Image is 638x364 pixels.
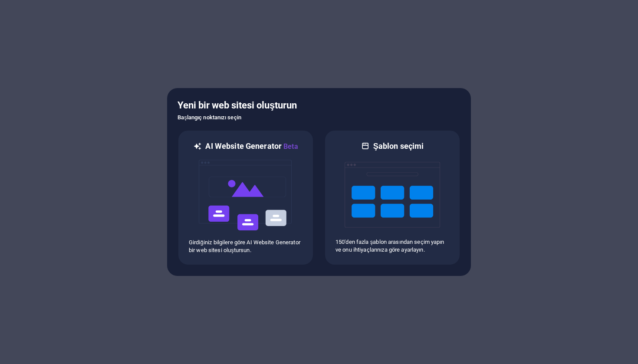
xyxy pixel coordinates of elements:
p: Girdiğiniz bilgilere göre AI Website Generator bir web sitesi oluştursun. [189,239,303,254]
h6: Şablon seçimi [373,141,424,151]
span: Beta [282,142,298,151]
p: 150'den fazla şablon arasından seçim yapın ve onu ihtiyaçlarınıza göre ayarlayın. [335,238,449,254]
div: Şablon seçimi150'den fazla şablon arasından seçim yapın ve onu ihtiyaçlarınıza göre ayarlayın. [324,130,460,266]
h6: Başlangıç noktanızı seçin [178,112,460,123]
h5: Yeni bir web sitesi oluşturun [178,98,460,112]
img: ai [198,152,293,239]
h6: AI Website Generator [205,141,298,152]
div: AI Website GeneratorBetaaiGirdiğiniz bilgilere göre AI Website Generator bir web sitesi oluştursun. [178,130,314,266]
